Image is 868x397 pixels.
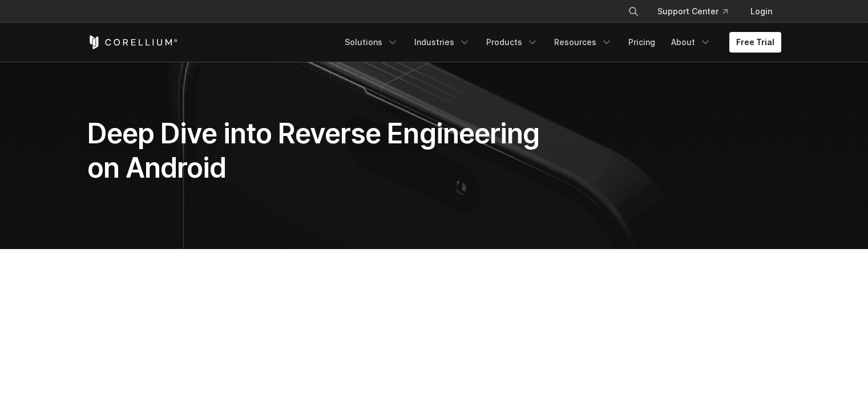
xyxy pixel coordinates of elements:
a: Free Trial [729,32,781,53]
a: Corellium Home [87,35,178,49]
a: About [664,32,718,53]
div: Navigation Menu [614,1,781,22]
h1: Deep Dive into Reverse Engineering on Android [87,117,542,185]
a: Solutions [338,32,405,53]
a: Resources [547,32,619,53]
a: Support Center [648,1,737,22]
a: Pricing [621,32,662,53]
button: Search [623,1,644,22]
a: Login [741,1,781,22]
a: Industries [407,32,477,53]
a: Products [479,32,545,53]
div: Navigation Menu [338,32,781,53]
